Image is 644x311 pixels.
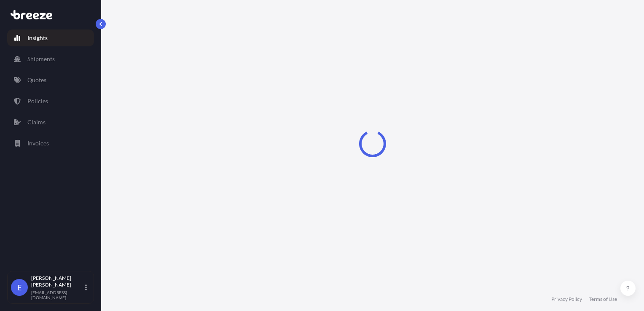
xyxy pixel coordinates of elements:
[7,51,94,67] a: Shipments
[27,76,46,84] p: Quotes
[31,290,83,300] p: [EMAIL_ADDRESS][DOMAIN_NAME]
[7,135,94,152] a: Invoices
[27,34,48,42] p: Insights
[7,29,94,46] a: Insights
[551,296,582,303] a: Privacy Policy
[7,72,94,88] a: Quotes
[7,114,94,131] a: Claims
[27,97,48,105] p: Policies
[27,55,55,63] p: Shipments
[27,139,49,147] p: Invoices
[17,283,21,292] span: E
[31,275,83,288] p: [PERSON_NAME] [PERSON_NAME]
[7,93,94,110] a: Policies
[27,118,46,126] p: Claims
[589,296,617,303] a: Terms of Use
